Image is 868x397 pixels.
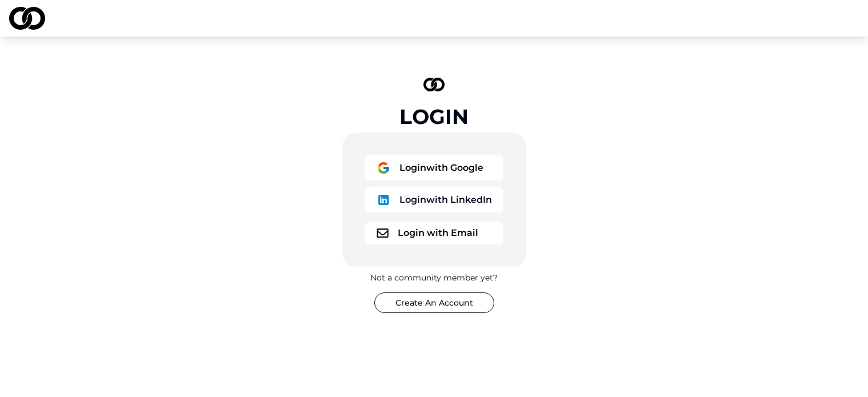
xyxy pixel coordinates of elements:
[423,78,445,91] img: logo
[399,105,469,128] div: Login
[9,7,45,30] img: logo
[365,187,503,212] button: logoLoginwith LinkedIn
[365,222,503,244] button: logoLogin with Email
[377,228,389,238] img: logo
[377,193,390,207] img: logo
[365,155,503,181] button: logoLoginwith Google
[377,161,390,175] img: logo
[374,292,494,313] button: Create An Account
[370,272,498,283] div: Not a community member yet?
